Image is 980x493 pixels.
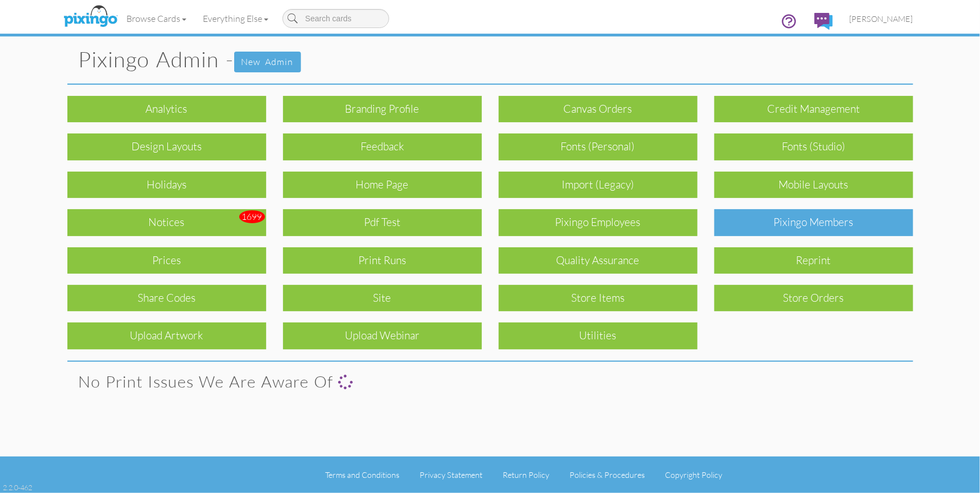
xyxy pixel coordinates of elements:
div: Credit Management [714,96,913,122]
div: Print Runs [283,247,482,274]
div: Quality Assurance [499,247,698,274]
div: Prices [67,247,266,274]
a: Browse Cards [118,4,195,33]
input: Search cards [282,9,389,28]
span: No print issues we are aware of [79,371,334,391]
div: Import (legacy) [499,172,698,198]
div: Fonts (Studio) [714,133,913,160]
div: Upload Webinar [283,322,482,349]
div: Mobile layouts [714,172,913,198]
div: Canvas Orders [499,96,698,122]
div: 1699 [239,210,265,223]
span: [PERSON_NAME] [850,14,913,24]
a: [PERSON_NAME] [841,4,922,33]
div: Design Layouts [67,133,266,160]
div: 2.2.0-462 [3,482,32,492]
img: comments.svg [814,13,833,30]
div: Pixingo Members [714,209,913,236]
div: Site [283,285,482,311]
div: Branding profile [283,96,482,122]
a: Privacy Statement [420,470,482,480]
div: Upload Artwork [67,322,266,349]
div: Home Page [283,172,482,198]
div: Feedback [283,133,482,160]
a: Return Policy [503,470,549,480]
div: Store Items [499,285,698,311]
div: Analytics [67,96,266,122]
div: reprint [714,247,913,274]
a: Policies & Procedures [569,470,645,480]
a: Terms and Conditions [325,470,399,480]
div: Holidays [67,172,266,198]
div: Notices [67,209,266,236]
a: Copyright Policy [665,470,722,480]
div: Share Codes [67,285,266,311]
div: Utilities [499,322,698,349]
div: Pixingo Employees [499,209,698,236]
h1: Pixingo Admin - [79,48,913,72]
div: Store Orders [714,285,913,311]
a: New admin [234,52,301,72]
div: Fonts (Personal) [499,133,698,160]
div: Pdf test [283,209,482,236]
img: pixingo logo [61,3,120,31]
a: Everything Else [195,4,277,33]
